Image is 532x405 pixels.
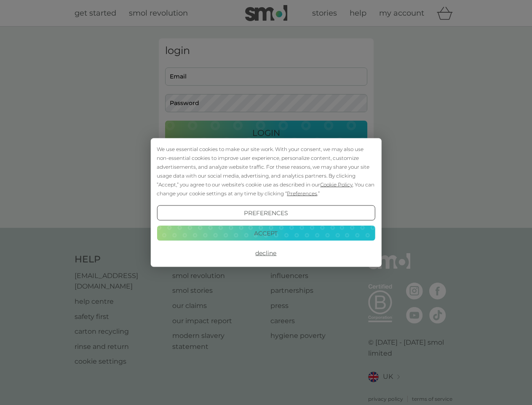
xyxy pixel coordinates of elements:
[157,246,375,261] button: Decline
[157,205,375,221] button: Preferences
[320,181,353,188] span: Cookie Policy
[287,190,317,197] span: Preferences
[157,225,375,240] button: Accept
[157,145,375,198] div: We use essential cookies to make our site work. With your consent, we may also use non-essential ...
[150,138,381,267] div: Cookie Consent Prompt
